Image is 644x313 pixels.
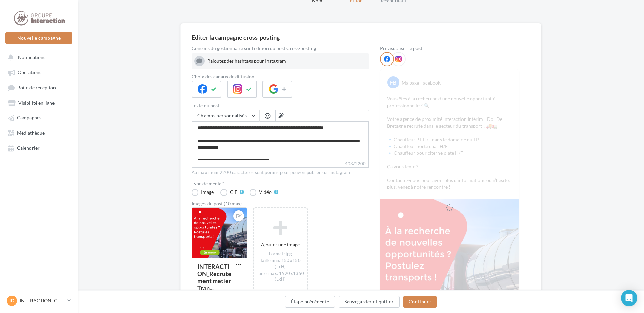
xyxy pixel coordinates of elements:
span: ID [9,297,14,304]
div: Au maximum 2200 caractères sont permis pour pouvoir publier sur Instagram [192,170,369,176]
a: Opérations [4,66,74,78]
a: Campagnes [4,111,74,124]
div: Ma page Facebook [402,79,441,86]
a: Calendrier [4,142,74,154]
button: Nouvelle campagne [5,32,72,44]
span: Opérations [18,70,41,75]
button: Continuer [403,296,437,308]
p: INTERACTION [GEOGRAPHIC_DATA] [20,297,65,304]
label: 403/2200 [192,160,369,168]
div: Open Intercom Messenger [621,290,637,306]
a: ID INTERACTION [GEOGRAPHIC_DATA] [5,294,72,307]
p: Vous êtes à la recherche d’une nouvelle opportunité professionnelle ? 🔍 Votre agence de proximité... [387,95,512,190]
button: Sauvegarder et quitter [339,296,400,308]
button: Champs personnalisés [192,110,259,122]
span: Calendrier [17,145,40,151]
button: Étape précédente [285,296,335,308]
div: INTERACTION_Recrutement metier Tran... [197,263,231,292]
div: Rajoutez des hashtags pour Instagram [207,58,366,65]
div: GIF [230,190,237,195]
div: Vidéo [259,190,272,195]
span: Champs personnalisés [197,113,247,118]
a: Boîte de réception [4,81,74,94]
label: Texte du post [192,103,369,108]
div: FB [387,76,399,88]
label: Type de média * [192,181,369,186]
a: Visibilité en ligne [4,96,74,109]
div: Images du post (10 max) [192,201,369,206]
span: Boîte de réception [17,85,56,90]
span: Notifications [18,54,45,60]
div: Conseils du gestionnaire sur l'édition du post Cross-posting [192,46,369,51]
div: Image [201,190,214,195]
button: Notifications [4,51,71,63]
a: Médiathèque [4,127,74,139]
span: Visibilité en ligne [18,100,55,106]
div: Prévisualiser le post [380,46,519,51]
span: Campagnes [17,115,41,121]
span: Médiathèque [17,130,45,136]
div: Editer la campagne cross-posting [192,34,280,40]
label: Choix des canaux de diffusion [192,74,369,79]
